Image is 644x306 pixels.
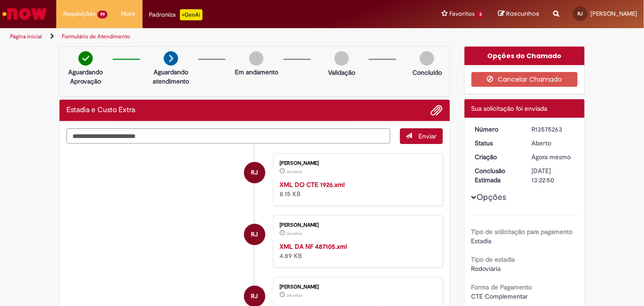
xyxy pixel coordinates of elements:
[471,237,492,245] span: Estadia
[286,169,302,174] span: 3m atrás
[471,264,501,273] span: Rodoviária
[412,68,442,77] p: Concluído
[531,152,574,162] div: 29/09/2025 09:22:45
[280,180,433,198] div: 8.15 KB
[286,293,302,298] span: 3m atrás
[468,125,525,134] dt: Número
[471,255,515,264] b: Tipo de estadia
[280,222,433,228] div: [PERSON_NAME]
[251,162,258,184] span: RJ
[471,104,548,113] span: Sua solicitação foi enviada
[249,51,263,66] img: img-circle-grey.png
[286,231,302,236] time: 29/09/2025 09:19:57
[149,67,193,86] p: Aguardando atendimento
[531,138,574,148] div: Aberto
[7,28,423,45] ul: Trilhas de página
[468,152,525,162] dt: Criação
[244,224,265,245] div: Renato Junior
[477,11,484,18] span: 3
[66,106,135,114] h2: Estadia e Custo Extra Histórico de tíquete
[1,5,48,23] img: ServiceNow
[531,125,574,134] div: R13575263
[280,180,345,189] a: XML DO CTE 1926.xml
[286,169,302,174] time: 29/09/2025 09:20:04
[465,47,585,65] div: Opções do Chamado
[531,153,571,161] time: 29/09/2025 09:22:45
[286,231,302,236] span: 3m atrás
[63,9,95,18] span: Requisições
[471,72,578,87] button: Cancelar Chamado
[78,51,93,66] img: check-circle-green.png
[468,166,525,185] dt: Conclusão Estimada
[10,33,42,40] a: Página inicial
[471,292,528,300] span: CTE Complementar
[251,223,258,246] span: RJ
[328,68,355,77] p: Validação
[498,10,539,18] a: Rascunhos
[280,242,433,260] div: 4.89 KB
[531,166,574,185] div: [DATE] 13:22:50
[97,11,107,18] span: 99
[431,104,443,116] button: Adicionar anexos
[66,128,390,144] textarea: Digite sua mensagem aqui...
[471,228,573,236] b: Tipo de solicitação para pagamento
[280,284,433,290] div: [PERSON_NAME]
[590,10,637,18] span: [PERSON_NAME]
[334,51,349,66] img: img-circle-grey.png
[164,51,178,66] img: arrow-next.png
[62,33,130,40] a: Formulário de Atendimento
[235,67,278,77] p: Em andamento
[121,9,136,18] span: More
[63,67,108,86] p: Aguardando Aprovação
[419,132,437,140] span: Enviar
[578,11,583,17] span: RJ
[400,128,443,144] button: Enviar
[506,9,539,18] span: Rascunhos
[420,51,434,66] img: img-circle-grey.png
[471,283,532,291] b: Forma de Pagamento
[180,9,203,20] p: +GenAi
[244,162,265,183] div: Renato Junior
[149,9,203,20] div: Padroniza
[468,138,525,148] dt: Status
[449,9,475,18] span: Favoritos
[280,242,347,251] a: XML DA NF 487105.xml
[531,153,571,161] span: Agora mesmo
[286,293,302,298] time: 29/09/2025 09:19:50
[280,161,433,166] div: [PERSON_NAME]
